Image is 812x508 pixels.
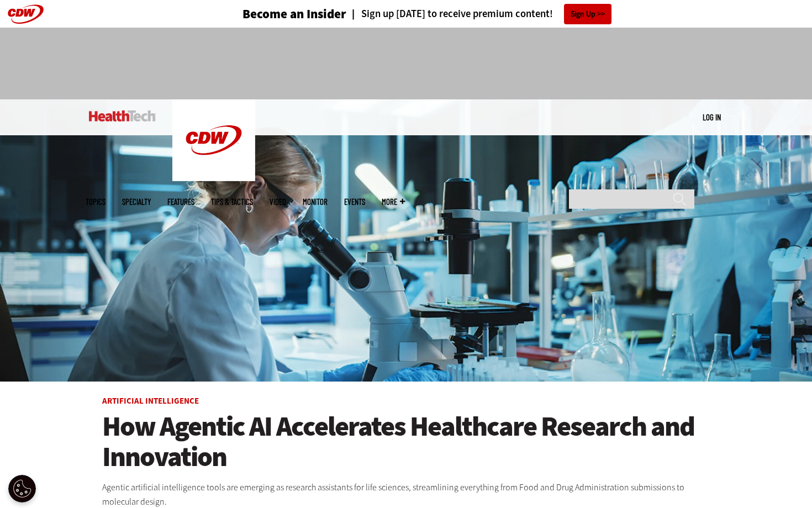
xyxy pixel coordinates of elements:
[346,9,553,19] a: Sign up [DATE] to receive premium content!
[122,198,151,206] span: Specialty
[211,198,253,206] a: Tips & Tactics
[703,112,721,122] a: Log in
[102,395,199,406] a: Artificial Intelligence
[89,110,156,121] img: Home
[167,198,194,206] a: Features
[242,8,346,20] h3: Become an Insider
[303,198,328,206] a: MonITor
[703,112,721,123] div: User menu
[270,198,286,206] a: Video
[172,172,255,184] a: CDW
[205,39,607,88] iframe: advertisement
[172,99,255,181] img: Home
[8,475,36,502] button: Open Preferences
[102,411,710,472] a: How Agentic AI Accelerates Healthcare Research and Innovation
[86,198,106,206] span: Topics
[201,8,346,20] a: Become an Insider
[382,198,405,206] span: More
[344,198,365,206] a: Events
[8,475,36,502] div: Cookie Settings
[564,4,611,24] a: Sign Up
